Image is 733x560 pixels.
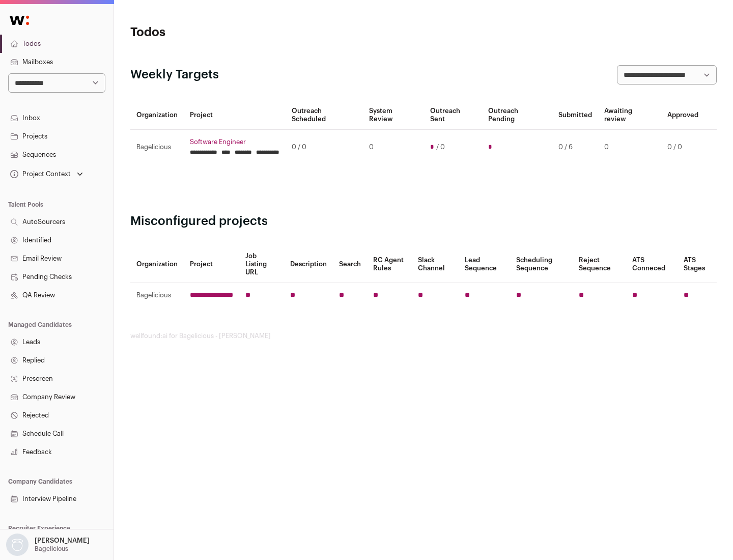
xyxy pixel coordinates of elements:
img: Wellfound [4,10,35,31]
th: Organization [130,246,184,283]
th: Outreach Scheduled [286,101,363,130]
button: Open dropdown [8,167,85,181]
th: Reject Sequence [573,246,627,283]
th: Slack Channel [412,246,459,283]
td: 0 / 6 [552,130,598,165]
footer: wellfound:ai for Bagelicious - [PERSON_NAME] [130,332,717,340]
td: 0 / 0 [286,130,363,165]
th: Outreach Pending [482,101,552,130]
td: 0 [598,130,661,165]
th: Organization [130,101,184,130]
a: Software Engineer [190,138,279,146]
p: [PERSON_NAME] [35,537,90,545]
th: Awaiting review [598,101,661,130]
h2: Misconfigured projects [130,213,717,230]
th: Scheduling Sequence [510,246,573,283]
th: System Review [363,101,424,130]
th: ATS Stages [678,246,717,283]
td: Bagelicious [130,283,184,308]
button: Open dropdown [4,534,92,556]
th: Project [184,101,286,130]
h2: Weekly Targets [130,67,219,83]
th: Lead Sequence [459,246,510,283]
td: Bagelicious [130,130,184,165]
th: Project [184,246,239,283]
img: nopic.png [6,534,29,556]
th: Submitted [552,101,598,130]
span: / 0 [436,143,445,151]
th: RC Agent Rules [367,246,411,283]
th: Outreach Sent [424,101,483,130]
th: Search [333,246,367,283]
td: 0 / 0 [661,130,704,165]
h1: Todos [130,24,326,41]
th: ATS Conneced [626,246,677,283]
td: 0 [363,130,424,165]
div: Project Context [8,170,71,178]
th: Approved [661,101,704,130]
th: Job Listing URL [239,246,284,283]
p: Bagelicious [35,545,68,553]
th: Description [284,246,333,283]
